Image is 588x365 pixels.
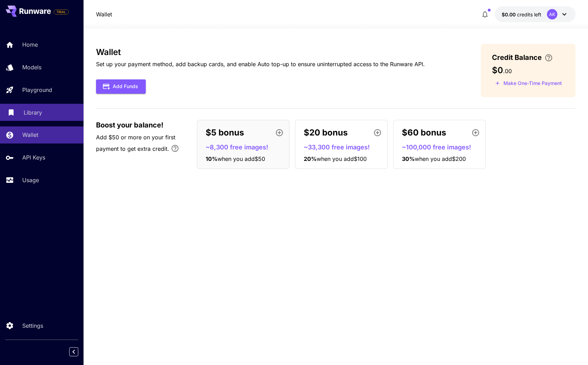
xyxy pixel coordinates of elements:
[22,131,38,139] p: Wallet
[317,155,367,162] span: when you add $100
[206,126,244,139] p: $5 bonus
[54,8,69,16] span: Add your payment card to enable full platform functionality.
[492,78,565,89] button: Make a one-time, non-recurring payment
[69,347,78,356] button: Collapse sidebar
[22,176,39,184] p: Usage
[168,141,182,155] button: Bonus applies only to your first payment, up to 30% on the first $1,000.
[96,134,175,152] span: Add $50 or more on your first payment to get extra credit.
[502,11,541,18] div: $0.00
[547,9,557,20] div: AK
[492,52,542,63] span: Credit Balance
[96,47,425,57] h3: Wallet
[96,60,425,68] p: Set up your payment method, add backup cards, and enable Auto top-up to ensure uninterrupted acce...
[304,142,384,152] p: ~33,300 free images!
[22,86,52,94] p: Playground
[74,345,84,358] div: Collapse sidebar
[304,126,348,139] p: $20 bonus
[206,142,286,152] p: ~8,300 free images!
[503,68,512,75] span: . 00
[96,10,112,18] nav: breadcrumb
[22,40,38,49] p: Home
[217,155,265,162] span: when you add $50
[517,11,541,17] span: credits left
[24,108,42,117] p: Library
[96,79,146,94] button: Add Funds
[402,142,483,152] p: ~100,000 free images!
[502,11,517,17] span: $0.00
[22,63,41,71] p: Models
[54,9,69,15] span: TRIAL
[542,54,556,62] button: Enter your card details and choose an Auto top-up amount to avoid service interruptions. We'll au...
[22,153,45,162] p: API Keys
[96,120,164,130] span: Boost your balance!
[22,321,43,330] p: Settings
[402,155,415,162] span: 30 %
[206,155,217,162] span: 10 %
[96,10,112,18] a: Wallet
[495,6,575,22] button: $0.00AK
[415,155,466,162] span: when you add $200
[402,126,446,139] p: $60 bonus
[304,155,317,162] span: 20 %
[492,65,503,75] span: $0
